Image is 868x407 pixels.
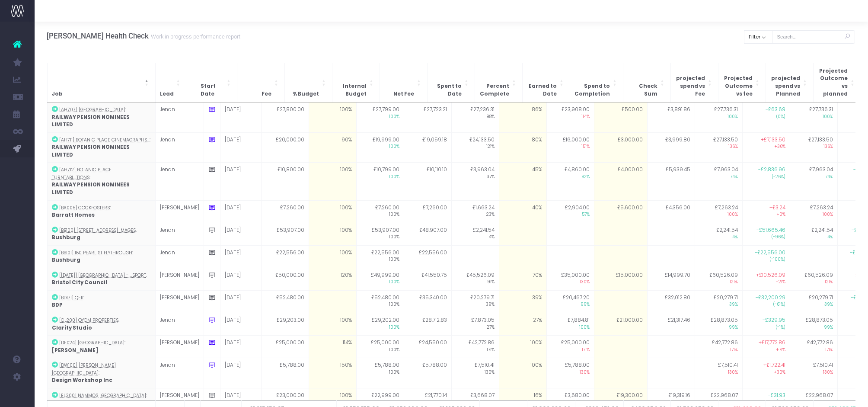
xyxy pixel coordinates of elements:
span: 91% [456,279,495,285]
th: Projected Outcome vs fee: Activate to sort: Activate to sort [718,63,766,102]
span: -£32,200.29 [756,294,785,302]
td: £50,000.00 [261,268,309,290]
td: £2,241.54 [695,223,742,245]
span: Percent Complete [479,83,509,98]
span: 100% [361,212,399,218]
td: £23,908.00 [546,103,594,132]
span: 100% [361,324,399,331]
th: Internal Budget: Activate to sort: Activate to sort [332,63,380,102]
td: £52,480.00 [261,290,309,313]
td: £35,000.00 [546,268,594,290]
th: Projected Outcome vs planned: Activate to sort: Activate to sort [814,63,861,102]
td: [DATE] [220,103,261,132]
strong: Design Workshop Inc [52,377,112,384]
td: £49,999.00 [356,268,404,290]
td: £19,059.18 [404,132,451,163]
td: £7,263.24 [790,200,837,223]
td: [DATE] [220,336,261,358]
td: £22,556.00 [356,245,404,268]
small: Work in progress performance report [149,32,240,40]
td: £27,236.31 [451,103,499,132]
td: £16,000.00 [546,132,594,163]
span: 100% [361,234,399,240]
strong: Bushburg [52,234,80,241]
td: [DATE] [220,245,261,268]
span: +£17,772.86 [759,339,785,347]
td: [DATE] [220,358,261,388]
td: £27,736.31 [790,103,837,132]
td: £32,012.80 [647,290,695,313]
span: 100% [361,174,399,180]
td: 45% [499,163,546,200]
td: 70% [499,268,546,290]
span: Fee [262,90,271,98]
strong: Barratt Homes [52,212,95,218]
td: £25,000.00 [261,336,309,358]
td: £4,356.00 [647,200,695,223]
span: Lead [160,90,174,98]
th: Percent Complete: Activate to sort: Activate to sort [475,63,523,102]
td: [DATE] [220,163,261,200]
span: -£51,665.46 [756,227,785,234]
td: £27,799.00 [356,103,404,132]
span: 39% [795,301,833,308]
td: 100% [309,223,356,245]
td: £29,203.00 [261,313,309,336]
td: £2,241.54 [790,223,837,245]
span: +21% [747,279,785,285]
td: £7,884.81 [546,313,594,336]
abbr: [EL300] Nammos Maldives [59,392,146,399]
td: £7,963.04 [790,163,837,200]
span: 100% [795,212,833,218]
abbr: [BC100] Bristol City Centre - Transport [59,272,146,279]
td: 27% [499,313,546,336]
td: : [47,132,155,163]
span: 74% [699,174,738,180]
td: £35,340.00 [404,290,451,313]
td: £20,279.71 [451,290,499,313]
td: £7,963.04 [695,163,742,200]
td: £29,202.00 [356,313,404,336]
td: £27,800.00 [261,103,309,132]
th: Spent to Date: Activate to sort: Activate to sort [428,63,475,102]
td: 100% [309,163,356,200]
td: £21,000.00 [594,313,647,336]
td: £10,799.00 [356,163,404,200]
span: 151% [551,144,590,150]
abbr: [AH707] Botanic Place [59,106,125,113]
span: 39% [699,301,738,308]
strong: Bristol City Council [52,279,107,286]
span: +30% [747,369,785,376]
td: 100% [499,358,546,388]
span: +0% [747,212,785,218]
td: £10,800.00 [261,163,309,200]
strong: BDP [52,301,63,308]
span: 100% [361,347,399,353]
td: £20,279.71 [790,290,837,313]
span: (-26%) [747,174,785,180]
span: Check Sum [628,83,657,98]
span: Projected Outcome vs planned [818,67,848,98]
span: (-100%) [747,256,785,263]
span: projected spend vs Fee [675,75,705,98]
strong: Bushburg [52,256,80,263]
abbr: [DW100] Benjamin Franklin Parkway [52,362,116,376]
td: £3,891.86 [647,103,695,132]
span: 82% [551,174,590,180]
span: 136% [699,144,738,150]
td: [DATE] [220,290,261,313]
span: 100% [551,324,590,331]
span: (-96%) [747,234,785,240]
td: £3,963.04 [451,163,499,200]
td: £7,510.41 [695,358,742,388]
td: £7,873.05 [451,313,499,336]
td: 100% [309,103,356,132]
strong: Clarity Studio [52,324,92,331]
td: £27,736.31 [695,103,742,132]
td: £22,556.00 [404,245,451,268]
span: -£329.95 [763,317,785,324]
td: £48,907.00 [404,223,451,245]
span: 4% [795,234,833,240]
td: £20,279.71 [695,290,742,313]
td: £14,999.70 [647,268,695,290]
